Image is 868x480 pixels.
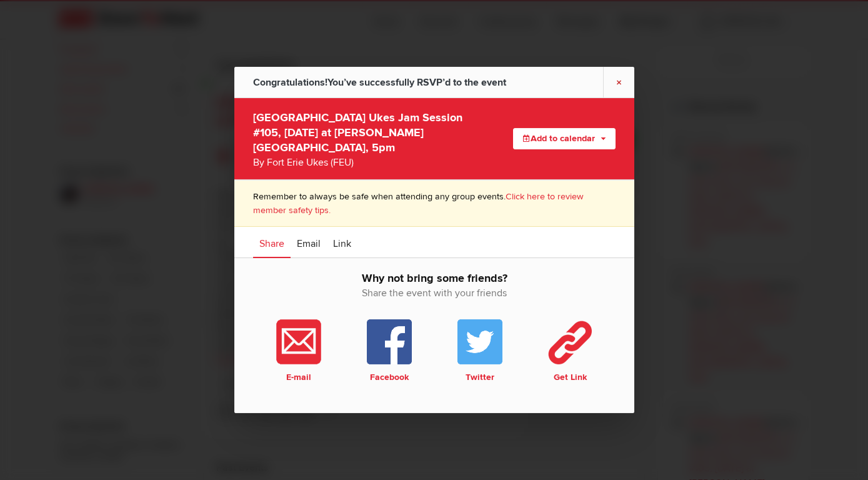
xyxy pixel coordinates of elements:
[327,227,357,258] a: Link
[346,372,432,383] b: Facebook
[297,237,321,250] span: Email
[437,372,522,383] b: Twitter
[253,271,616,313] h2: Why not bring some friends?
[434,319,525,383] a: Twitter
[525,319,616,383] a: Get Link
[333,237,351,250] span: Link
[253,190,616,217] p: Remember to always be safe when attending any group events.
[527,372,613,383] b: Get Link
[253,107,471,170] div: [GEOGRAPHIC_DATA] Ukes Jam Session #105, [DATE] at [PERSON_NAME][GEOGRAPHIC_DATA], 5pm
[253,67,506,98] div: You’ve successfully RSVP’d to the event
[256,372,341,383] b: E-mail
[253,286,616,301] span: Share the event with your friends
[344,319,434,383] a: Facebook
[253,191,584,216] a: Click here to review member safety tips.
[253,155,471,170] div: By Fort Erie Ukes (FEU)
[253,227,291,258] a: Share
[603,67,634,97] a: ×
[513,128,616,149] button: Add to calendar
[259,237,284,250] span: Share
[253,319,344,383] a: E-mail
[253,76,327,89] span: Congratulations!
[291,227,327,258] a: Email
